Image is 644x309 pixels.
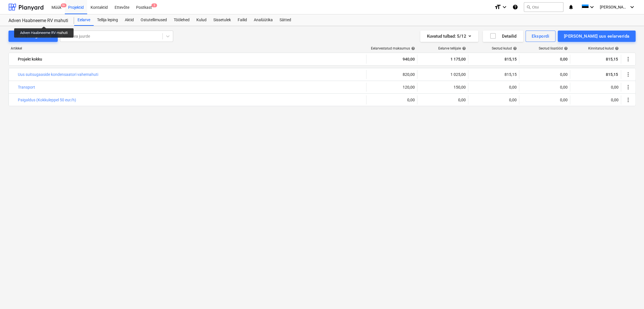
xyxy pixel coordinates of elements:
a: Eelarve [74,14,94,26]
a: Aktid [121,14,137,26]
a: Ostutellimused [137,14,170,26]
span: help [410,46,415,50]
button: Lülita kategooriaid [8,31,58,42]
div: 815,15 [471,55,517,64]
div: Detailid [490,33,516,40]
div: [PERSON_NAME] uus eelarverida [564,33,629,40]
div: 1 175,00 [420,55,466,64]
a: Kulud [193,14,210,26]
div: Adven Haabneeme RV mahuti [8,18,67,24]
span: 815,15 [605,56,619,62]
div: Seotud lisatööd [539,46,568,50]
a: Failid [234,14,250,26]
span: help [614,46,619,50]
a: Transport [18,85,35,89]
div: 150,00 [420,85,466,89]
a: Sissetulek [210,14,234,26]
div: 0,00 [521,72,568,77]
div: Kinnitatud kulud [588,46,619,50]
a: Paigaldus (Kokkuleppel 50 eur/h) [18,98,76,102]
i: keyboard_arrow_down [629,4,636,10]
div: 820,00 [369,72,415,77]
button: Ekspordi [525,31,555,42]
span: help [461,46,466,50]
i: format_size [494,4,501,10]
button: [PERSON_NAME] uus eelarverida [558,31,636,42]
a: Tellija leping [94,14,121,26]
div: 0,00 [521,55,568,64]
span: Rohkem tegevusi [625,56,632,63]
div: Eelarvestatud maksumus [371,46,415,50]
div: 0,00 [572,85,619,89]
div: 940,00 [369,55,415,64]
div: Seotud kulud [492,46,517,50]
span: 9+ [61,3,66,7]
a: Analüütika [250,14,276,26]
div: Ekspordi [532,33,549,40]
span: Rohkem tegevusi [625,84,632,91]
div: 0,00 [471,98,517,102]
button: Otsi [524,2,563,12]
div: 815,15 [471,72,517,77]
div: Projekt kokku [18,55,364,64]
div: 0,00 [572,98,619,102]
div: Kuvatud tulbad : 5/12 [427,33,471,40]
div: 0,00 [471,85,517,89]
div: Artikkel [8,46,367,50]
button: Detailid [483,31,523,42]
a: Uus suitsugaaside kondensaatori vahemahuti [18,72,98,77]
div: 1 025,00 [420,72,466,77]
div: Eelarve tellijale [438,46,466,50]
i: keyboard_arrow_down [589,4,595,10]
div: 120,00 [369,85,415,89]
div: Lülita kategooriaid [15,33,51,40]
span: help [512,46,517,50]
span: 815,15 [605,72,619,77]
div: 0,00 [521,98,568,102]
div: 0,00 [420,98,466,102]
span: Rohkem tegevusi [625,96,632,103]
span: search [526,5,531,9]
span: 3 [151,3,157,7]
a: Töölehed [170,14,193,26]
span: help [563,46,568,50]
button: Kuvatud tulbad:5/12 [420,31,478,42]
span: Rohkem tegevusi [625,71,632,78]
div: 0,00 [369,98,415,102]
i: keyboard_arrow_down [501,4,508,10]
span: [PERSON_NAME] [600,5,628,9]
i: notifications [568,4,574,10]
i: Abikeskus [512,4,518,10]
a: Sätted [276,14,295,26]
div: 0,00 [521,85,568,89]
